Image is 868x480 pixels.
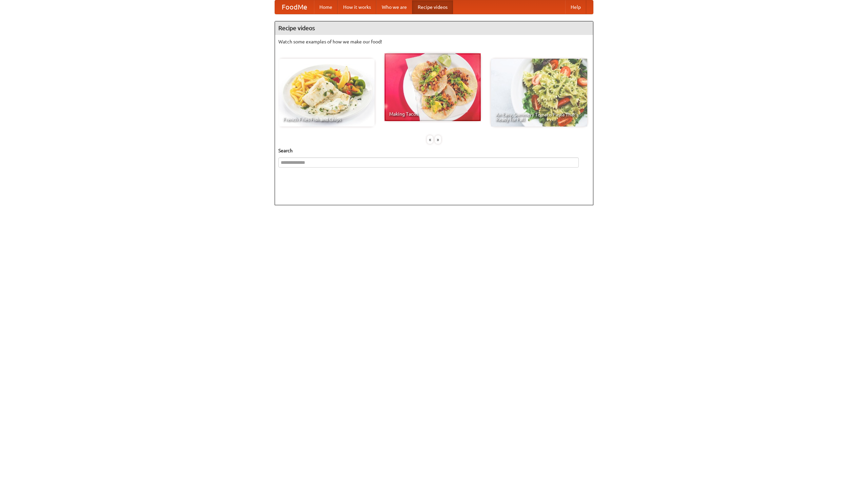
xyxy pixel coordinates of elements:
[389,112,476,116] span: Making Tacos
[427,135,433,144] div: «
[314,0,338,14] a: Home
[275,21,593,35] h4: Recipe videos
[565,0,586,14] a: Help
[384,53,481,121] a: Making Tacos
[278,147,590,154] h5: Search
[412,0,453,14] a: Recipe videos
[283,117,370,122] span: French Fries Fish and Chips
[376,0,412,14] a: Who we are
[338,0,376,14] a: How it works
[496,112,583,122] span: An Easy, Summery Tomato Pasta That's Ready for Fall
[278,38,590,45] p: Watch some examples of how we make our food!
[491,59,587,127] a: An Easy, Summery Tomato Pasta That's Ready for Fall
[435,135,441,144] div: »
[275,0,314,14] a: FoodMe
[278,59,375,127] a: French Fries Fish and Chips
